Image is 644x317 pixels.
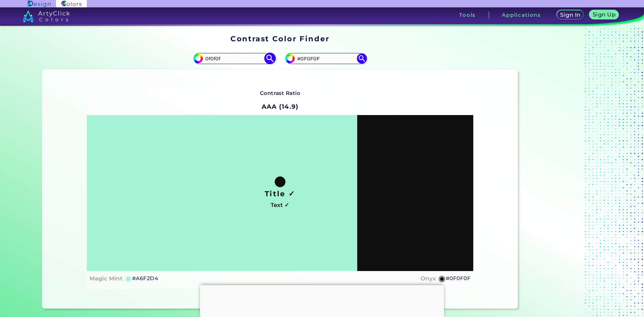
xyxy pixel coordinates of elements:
img: logo_artyclick_colors_white.svg [22,10,70,22]
h5: Sign In [561,12,580,17]
iframe: Advertisement [521,32,604,311]
input: type color 2.. [295,54,357,63]
strong: Contrast Ratio [260,90,301,96]
h4: Magic Mint [90,274,122,283]
h5: #0F0F0F [446,274,471,283]
h4: Onyx [421,274,436,283]
h1: Contrast Color Finder [230,34,329,44]
h5: Sign Up [593,12,615,17]
a: Sign In [557,10,583,19]
h3: Tools [459,12,476,17]
h1: Title ✓ [265,189,296,199]
h5: #A6F2D4 [132,274,158,283]
input: type color 1.. [203,54,265,63]
iframe: Advertisement [200,285,444,315]
h4: Text ✓ [271,200,289,210]
h2: AAA (14.9) [258,99,302,114]
h3: Applications [502,12,541,17]
h5: ◉ [438,274,446,282]
h5: ◉ [125,274,132,282]
img: ArtyClick Design logo [28,1,50,7]
a: Sign Up [590,10,618,19]
img: icon search [264,53,276,64]
img: icon search [357,53,367,63]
